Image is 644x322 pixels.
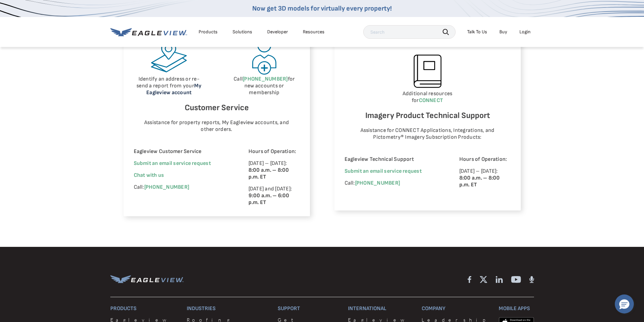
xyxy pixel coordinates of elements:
[267,29,288,35] a: Developer
[345,180,441,187] p: Call:
[140,119,293,133] p: Assistance for property reports, My Eagleview accounts, and other orders.
[467,29,487,35] div: Talk To Us
[144,184,189,190] a: [PHONE_NUMBER]
[249,192,290,206] strong: 9:00 a.m. – 6:00 p.m. ET
[134,172,164,179] span: Chat with us
[134,76,205,96] p: Identify an address or re-send a report from your
[199,29,218,35] div: Products
[249,186,300,206] p: [DATE] and [DATE]:
[422,305,490,312] h3: Company
[459,156,511,163] p: Hours of Operation:
[345,109,511,122] h6: Imagery Product Technical Support
[278,305,340,312] h3: Support
[249,167,289,180] strong: 8:00 a.m. – 8:00 p.m. ET
[459,175,500,188] strong: 8:00 a.m. – 8:00 p.m. ET
[419,97,443,104] a: CONNECT
[252,4,392,13] a: Now get 3D models for virtually every property!
[134,160,211,167] a: Submit an email service request
[146,83,201,96] a: My Eagleview account
[134,148,230,155] p: Eagleview Customer Service
[134,101,300,114] h6: Customer Service
[249,160,300,181] p: [DATE] – [DATE]:
[519,29,531,35] div: Login
[229,76,300,96] p: Call for new accounts or membership
[459,168,511,188] p: [DATE] – [DATE]:
[345,90,511,104] p: Additional resources for
[110,305,179,312] h3: Products
[499,29,507,35] a: Buy
[134,184,230,191] p: Call:
[345,156,441,163] p: Eagleview Technical Support
[345,168,422,174] a: Submit an email service request
[351,127,504,141] p: Assistance for CONNECT Applications, Integrations, and Pictometry® Imagery Subscription Products:
[249,148,300,155] p: Hours of Operation:
[233,29,252,35] div: Solutions
[615,294,634,313] button: Hello, have a question? Let’s chat.
[363,25,456,39] input: Search
[187,305,270,312] h3: Industries
[355,180,400,186] a: [PHONE_NUMBER]
[348,305,413,312] h3: International
[243,76,288,82] a: [PHONE_NUMBER]
[499,305,534,312] h3: Mobile Apps
[303,29,325,35] div: Resources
